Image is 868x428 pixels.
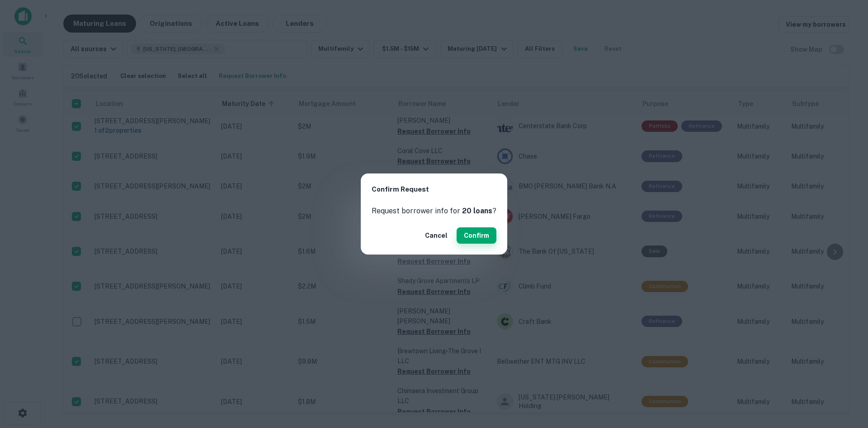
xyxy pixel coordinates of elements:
[457,227,496,244] button: Confirm
[421,227,451,244] button: Cancel
[823,327,868,370] iframe: Chat Widget
[372,206,496,216] p: Request borrower info for ?
[361,173,507,206] h2: Confirm Request
[462,207,492,215] strong: 20 loans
